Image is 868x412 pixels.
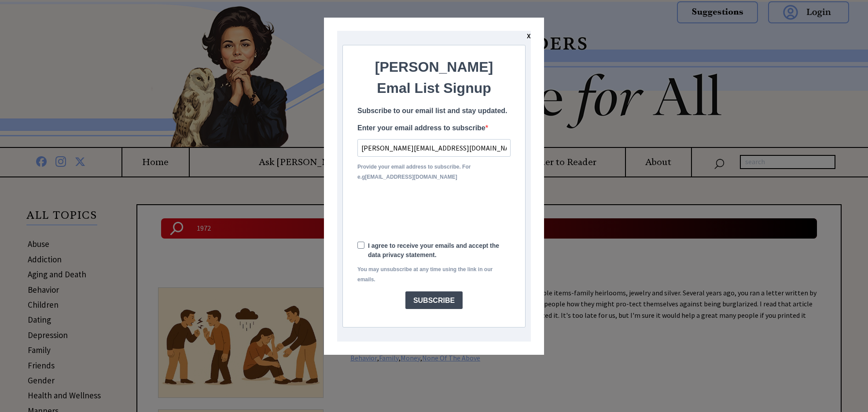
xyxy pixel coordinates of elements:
p: Emal List Signup [357,77,511,99]
input: EMAIL [358,140,510,156]
label: Provide your email address to subscribe. For e.g [EMAIL_ADDRESS][DOMAIN_NAME] [357,162,511,182]
p: I agree to receive your emails and accept the data privacy statement. [368,242,499,258]
span: X [527,31,531,40]
label: Enter your email address to subscribe [357,123,511,133]
p: Subscribe to our email list and stay updated. [357,106,511,116]
label: You may unsubscribe at any time using the link in our emails. [357,265,511,284]
p: [PERSON_NAME] [357,56,511,77]
button: SUBSCRIBE [405,291,463,309]
iframe: reCAPTCHA [366,193,500,228]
